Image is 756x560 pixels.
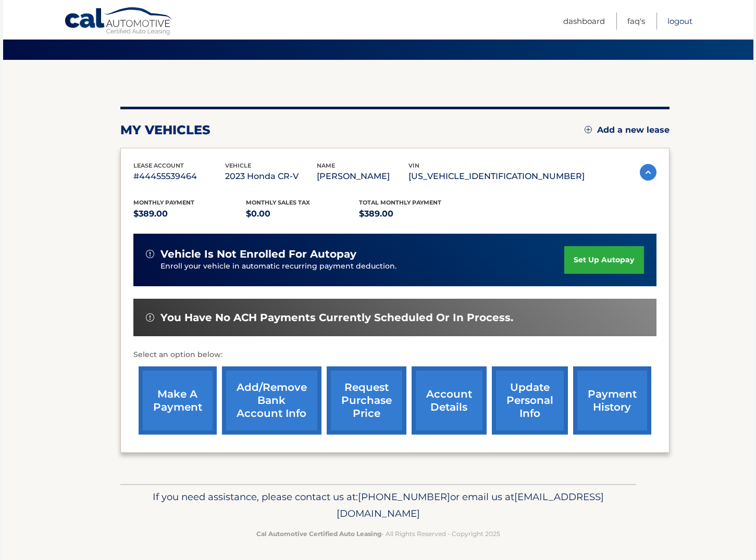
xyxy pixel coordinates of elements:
span: lease account [133,162,184,169]
span: You have no ACH payments currently scheduled or in process. [160,311,513,324]
span: Total Monthly Payment [359,199,441,206]
p: - All Rights Reserved - Copyright 2025 [127,528,629,539]
span: vehicle [225,162,251,169]
p: Enroll your vehicle in automatic recurring payment deduction. [160,261,565,272]
span: [PHONE_NUMBER] [358,491,450,503]
p: [US_VEHICLE_IDENTIFICATION_NUMBER] [408,169,585,184]
a: payment history [573,366,651,435]
p: If you need assistance, please contact us at: or email us at [127,489,629,522]
p: $389.00 [133,207,246,221]
a: Dashboard [563,12,605,30]
img: alert-white.svg [146,250,154,258]
p: 2023 Honda CR-V [225,169,317,184]
a: Add a new lease [585,125,670,135]
p: $0.00 [246,207,359,221]
a: update personal info [492,366,568,435]
a: account details [412,366,487,435]
p: $389.00 [359,207,472,221]
a: Cal Automotive [64,7,173,37]
img: alert-white.svg [146,313,154,322]
p: Select an option below: [133,349,656,361]
a: Logout [667,12,692,30]
span: Monthly sales Tax [246,199,310,206]
a: make a payment [139,366,217,435]
img: accordion-active.svg [640,164,656,181]
span: vehicle is not enrolled for autopay [160,248,356,261]
a: set up autopay [564,246,643,274]
img: add.svg [585,126,592,133]
a: Add/Remove bank account info [222,366,321,435]
p: #44455539464 [133,169,225,184]
span: name [317,162,335,169]
span: [EMAIL_ADDRESS][DOMAIN_NAME] [337,491,604,519]
p: [PERSON_NAME] [317,169,408,184]
a: request purchase price [327,366,406,435]
span: vin [408,162,419,169]
h2: my vehicles [120,122,210,138]
a: FAQ's [627,12,645,30]
strong: Cal Automotive Certified Auto Leasing [256,530,381,538]
span: Monthly Payment [133,199,194,206]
